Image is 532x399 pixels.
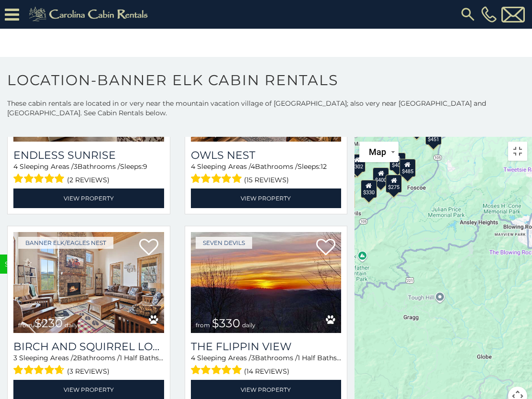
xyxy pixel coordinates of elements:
a: The Flippin View [191,340,342,353]
div: $302 [349,154,366,172]
span: daily [242,321,255,329]
span: 3 [74,162,78,171]
div: $485 [399,159,415,177]
span: 4 [191,354,195,362]
a: View Property [191,188,342,208]
a: Add to favorites [139,238,158,258]
span: $230 [34,316,63,330]
div: $275 [386,175,402,193]
span: from [196,130,210,137]
span: 1 Half Baths / [298,354,341,362]
span: 12 [321,162,327,171]
span: $330 [212,316,240,330]
div: Sleeping Areas / Bathrooms / Sleeps: [13,353,164,377]
a: Birch and Squirrel Lodge [13,340,164,353]
button: Toggle fullscreen view [508,142,527,161]
span: 3 [251,354,255,362]
div: Sleeping Areas / Bathrooms / Sleeps: [191,162,342,186]
span: 4 [13,162,18,171]
div: Sleeping Areas / Bathrooms / Sleeps: [191,353,342,377]
div: $330 [360,180,377,198]
img: Birch and Squirrel Lodge [13,232,164,333]
a: Owls Nest [191,149,342,162]
span: (15 reviews) [244,174,289,186]
img: Khaki-logo.png [24,5,156,24]
a: Banner Elk/Eagles Nest [18,237,113,249]
a: View Property [13,188,164,208]
span: (14 reviews) [244,365,289,377]
div: Sleeping Areas / Bathrooms / Sleeps: [13,162,164,186]
span: 9 [143,162,147,171]
img: search-regular.svg [459,6,477,23]
span: 3 [13,354,17,362]
span: from [18,321,33,329]
span: daily [241,130,255,137]
a: The Flippin View from $330 daily [191,232,342,333]
span: 2 [73,354,77,362]
button: Change map style [359,142,399,162]
span: (2 reviews) [67,174,110,186]
a: Birch and Squirrel Lodge from $230 daily [13,232,164,333]
img: The Flippin View [191,232,342,333]
span: daily [65,321,78,329]
span: from [196,321,210,329]
div: $400 [373,167,389,186]
span: Map [369,147,386,157]
span: daily [64,130,78,137]
a: Endless Sunrise [13,149,164,162]
span: from [18,130,33,137]
span: 1 Half Baths / [120,354,163,362]
a: Add to favorites [316,238,335,258]
a: Seven Devils [196,237,252,249]
span: 4 [191,162,195,171]
a: [PHONE_NUMBER] [479,6,499,22]
span: (3 reviews) [67,365,110,377]
span: 4 [251,162,255,171]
